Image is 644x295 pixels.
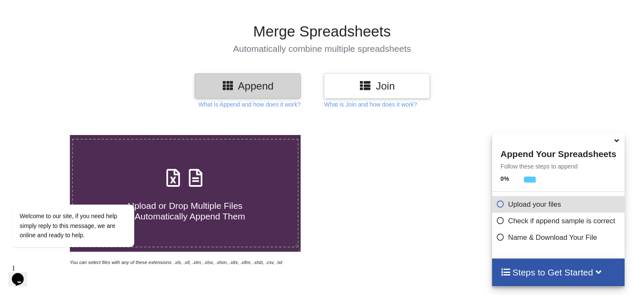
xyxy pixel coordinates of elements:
h4: Steps to Get Started [500,267,616,278]
p: Name & Download Your File [496,232,622,243]
h4: Append Your Spreadsheets [492,146,625,159]
b: 0 % [500,175,509,182]
p: Follow these steps to append [492,162,625,171]
p: What is Append and how does it work? [199,100,301,109]
iframe: chat widget [8,128,161,257]
i: You can select files with any of these extensions: .xls, .xlt, .xlm, .xlsx, .xlsm, .xltx, .xltm, ... [70,260,282,265]
h3: Append [201,80,294,92]
p: What is Join and how does it work? [324,100,417,109]
p: Upload your files [496,199,622,210]
span: Upload or Drop Multiple Files to Automatically Append Them [125,201,245,221]
h3: Join [330,80,423,92]
p: Check if append sample is correct [496,216,622,226]
iframe: chat widget [8,261,36,287]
